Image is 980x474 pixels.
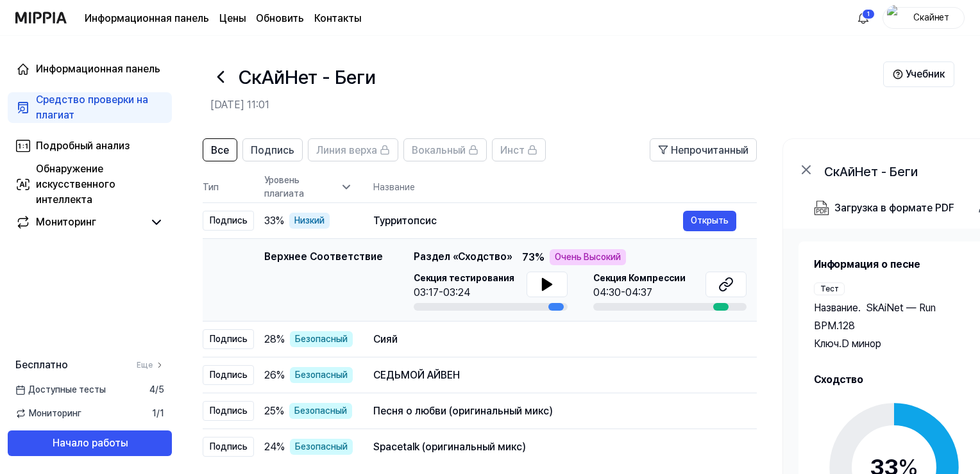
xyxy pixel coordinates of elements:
[650,138,757,161] button: Непрочитанный
[290,367,353,383] div: Безопасный
[814,300,861,316] span: Название .
[264,332,285,347] span: 28 %
[550,249,626,265] div: Очень Высокий
[242,138,303,161] button: Подпись
[414,285,514,300] div: 03:17-03:24
[883,7,965,29] button: ПрофильСкайнет
[314,11,361,26] a: Контакты
[264,404,284,419] span: 25 %
[203,211,254,231] div: Подпись
[671,143,748,158] span: Непрочитанный
[373,368,736,383] div: СЕДЬМОЙ АЙВЕН
[15,383,106,396] span: Доступные тесты
[203,329,254,349] div: Подпись
[289,213,330,229] div: Низкий
[264,249,383,311] div: Верхнее Соответствие
[8,92,172,123] a: Средство проверки на плагиат
[264,368,285,383] span: 26 %
[834,200,954,217] div: Загрузка в формате PDF
[373,172,757,202] th: Название
[203,138,237,161] button: Все
[149,383,164,396] span: 4 / 5
[239,63,376,92] h1: СкАйНет - Беги
[412,143,466,158] span: Вокальный
[36,215,96,230] div: Мониторинг
[500,143,525,158] span: Инст
[85,11,209,26] a: Информационная панель
[811,195,957,221] button: Загрузка в формате PDF
[264,174,353,200] div: Уровень плагиата
[36,138,130,154] div: Подробный анализ
[219,11,246,26] a: Цены
[8,430,172,456] button: Начало работы
[36,161,164,208] div: Обнаружение искусственного интеллекта
[814,282,845,295] div: Тест
[414,272,514,285] span: Секция тестирования
[866,300,936,316] span: SkAiNet — Run
[290,439,353,455] div: Безопасный
[853,8,874,28] button: Аллин1
[15,407,81,420] span: Мониторинг
[522,250,545,265] span: 73 %
[264,213,284,229] span: 33 %
[36,61,160,77] div: Информационная панель
[814,200,829,216] img: Загрузка в формате PDF
[264,439,285,455] span: 24 %
[211,143,229,158] span: Все
[36,92,164,123] div: Средство проверки на плагиат
[210,97,883,113] h2: [DATE] 11:01
[8,54,172,85] a: Информационная панель
[414,249,512,265] span: Раздел «Сходство»
[203,172,254,203] th: Тип
[203,365,254,385] div: Подпись
[593,272,686,285] span: Секция Компрессии
[893,69,903,79] img: Справка
[203,401,254,421] div: Подпись
[856,10,871,26] img: Аллин
[814,336,977,352] div: Ключ. D минор
[373,332,736,347] div: Сияй
[862,9,875,19] div: 1
[906,10,956,24] div: Скайнет
[814,318,977,334] div: BPM. 128
[137,359,164,371] a: Еще
[256,11,304,26] a: Обновить
[403,138,487,161] button: Вокальный
[316,143,377,158] span: Линия верха
[15,357,68,373] span: Бесплатно
[251,143,294,158] span: Подпись
[373,213,683,229] div: Турритопсис
[290,331,353,347] div: Безопасный
[887,5,902,31] img: Профиль
[308,138,398,161] button: Линия верха
[883,61,954,87] button: Учебник
[289,403,352,419] div: Безопасный
[373,404,736,419] div: Песня о любви (оригинальный микс)
[8,131,172,161] a: Подробный анализ
[593,285,686,300] div: 04:30-04:37
[203,437,254,457] div: Подпись
[15,215,144,230] a: Мониторинг
[373,439,736,455] div: Spacetalk (оригинальный микс)
[152,407,164,420] span: 1 / 1
[683,211,736,231] button: Открыть
[492,138,546,161] button: Инст
[8,169,172,200] a: Обнаружение искусственного интеллекта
